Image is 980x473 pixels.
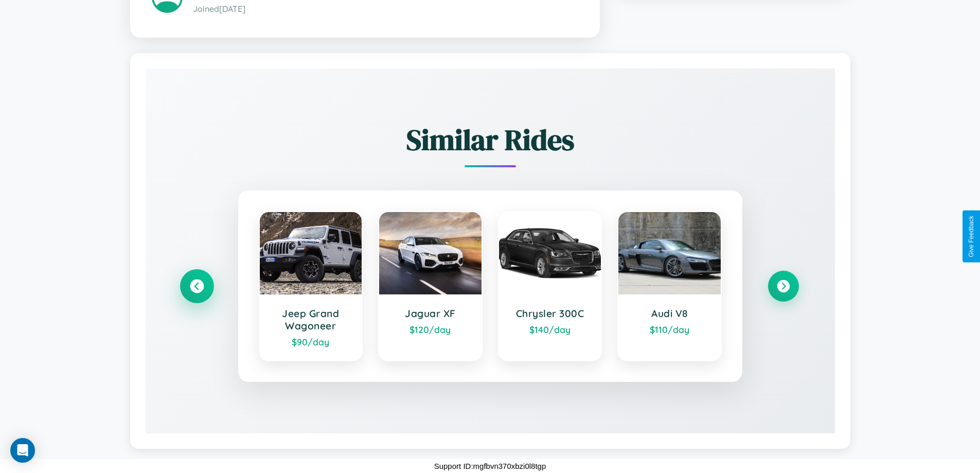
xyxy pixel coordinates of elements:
[509,307,591,320] h3: Chrysler 300C
[617,211,722,361] a: Audi V8$110/day
[193,2,578,16] p: Joined [DATE]
[389,324,471,335] div: $ 120 /day
[270,307,352,332] h3: Jeep Grand Wagoneer
[434,459,546,473] p: Support ID: mgfbvn370xbzi0l8tgp
[629,307,710,320] h3: Audi V8
[182,120,799,160] h2: Similar Rides
[378,211,483,361] a: Jaguar XF$120/day
[498,211,602,361] a: Chrysler 300C$140/day
[270,336,352,347] div: $ 90 /day
[10,438,35,463] div: Open Intercom Messenger
[509,324,591,335] div: $ 140 /day
[259,211,363,361] a: Jeep Grand Wagoneer$90/day
[389,307,471,320] h3: Jaguar XF
[968,216,975,257] div: Give Feedback
[629,324,710,335] div: $ 110 /day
